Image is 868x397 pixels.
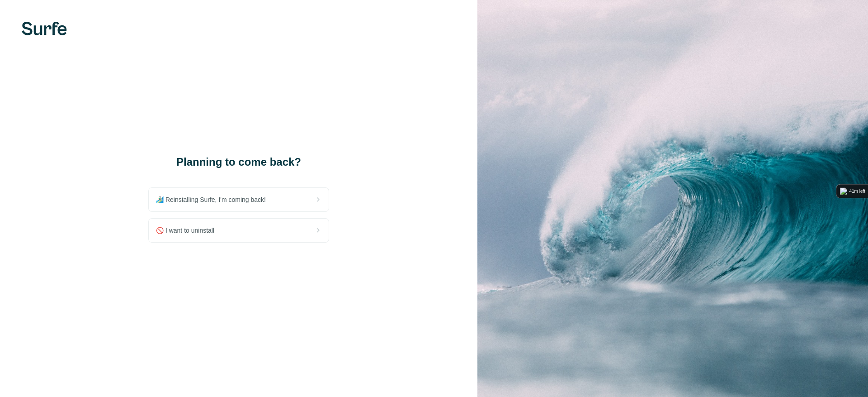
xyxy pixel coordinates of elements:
div: 41m left [849,188,865,195]
span: 🚫 I want to uninstall [156,226,222,235]
img: Surfe's logo [22,22,67,35]
h1: Planning to come back? [148,155,329,169]
img: logo [840,188,847,195]
span: 🏄🏻‍♂️ Reinstalling Surfe, I'm coming back! [156,195,273,204]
